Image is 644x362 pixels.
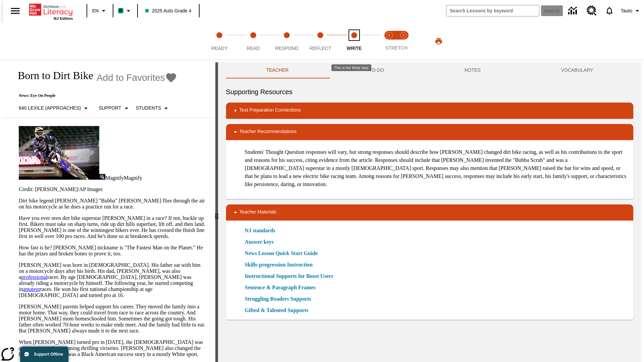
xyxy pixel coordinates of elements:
p: [PERSON_NAME] parents helped support his career. They moved the family into a motor home. That wa... [19,304,207,334]
a: amateur [23,286,40,292]
a: Struggling Readers Supports [245,295,315,303]
input: search field [446,5,539,16]
div: Teacher Materials [226,204,633,221]
span: Write [346,46,362,51]
button: Read step 2 of 5 [233,23,272,60]
div: reading [3,62,215,359]
span: Add to Favorites [97,72,165,83]
button: Stretch Respond step 2 of 2 [394,23,413,60]
a: News Lesson Quick Start Guide, Will open in new browser window or tab [245,249,318,257]
div: activity [218,62,641,362]
button: Write step 5 of 5 [335,23,374,60]
button: TO-DO [329,62,424,78]
p: Teacher Recommendations [239,128,297,136]
span: Magnify [105,175,124,181]
img: Magnify [99,174,105,180]
p: Students [136,105,161,112]
text: 1 [388,34,390,37]
button: Profile/Settings [618,5,644,17]
p: Students' Thought Question responses will vary, but strong responses should describe how [PERSON_... [245,148,628,188]
button: Ready step 1 of 5 [200,23,239,60]
p: Teacher Materials [239,208,277,217]
a: Gifted & Talented Supports [245,306,313,314]
p: 640 Lexile (Approaches) [19,105,81,112]
a: Answer keys, Will open in new browser window or tab [245,238,274,246]
span: Ready [211,46,227,51]
span: B [119,6,122,15]
a: Instructional Supports for Boost Users, Will open in new browser window or tab [245,272,333,280]
a: NJ standards [245,227,279,235]
span: Reflect [310,46,331,51]
button: Teacher [226,62,329,78]
span: EN [92,7,99,14]
p: Support [99,105,121,112]
span: Magnify [124,175,142,181]
a: sensation [40,345,60,351]
button: VOCABULARY [521,62,633,78]
a: Resource Center, Will open in new tab [583,2,601,20]
p: When [PERSON_NAME] turned pro in [DATE], the [DEMOGRAPHIC_DATA] was an instant , winning thrillin... [19,339,207,357]
p: How fast is he? [PERSON_NAME] nickname is "The Fastest Man on the Planet." He has the prizes and ... [19,245,207,257]
div: Teacher Recommendations [226,124,633,140]
button: Boost Class color is mint green. Change class color [115,5,135,17]
span: NJ Edition [54,16,73,20]
span: Respond [275,46,298,51]
button: NOTES [424,62,521,78]
span: Read [247,46,260,51]
button: Scaffolds, Support [96,102,133,114]
span: Tauto [621,7,632,14]
button: Stretch Read step 1 of 2 [380,23,399,60]
button: Select Student [133,102,173,114]
button: Open side menu [5,1,25,21]
span: STRETCH [385,45,408,51]
p: News: Eye On People [11,93,177,98]
a: Sentence & Paragraph Frames, Will open in new browser window or tab [245,284,316,292]
button: Respond step 3 of 5 [267,23,306,60]
div: Press Enter or Spacebar and then press right and left arrow keys to move the slider [215,62,218,362]
p: [PERSON_NAME] was born in [DEMOGRAPHIC_DATA]. His father sat with him on a motorcycle days after ... [19,262,207,298]
div: Instructional Panel Tabs [226,62,633,78]
p: Dirt bike legend [PERSON_NAME] "Bubba" [PERSON_NAME] flies through the air on his motorcycle as h... [19,198,207,210]
a: Notifications [601,2,618,19]
a: Data Center [564,2,583,20]
button: Select Lexile, 640 Lexile (Approaches) [16,102,93,114]
button: Print [428,35,449,47]
button: Support Offline [20,347,68,362]
button: Reflect step 4 of 5 [301,23,340,60]
span: 2025 Auto Grade 4 [145,7,192,14]
h6: Supporting Resources [226,86,633,97]
a: professional [21,274,47,280]
a: Skills-progression Instruction, Will open in new browser window or tab [245,261,313,269]
div: Home [29,2,73,20]
p: Credit: [PERSON_NAME]/AP Images [19,186,207,192]
button: Language: EN, Select a language [89,5,111,17]
span: Support Offline [34,352,63,357]
div: Test Preparation Connections [226,103,633,119]
h1: Born to Dirt Bike [11,69,93,82]
p: Have you ever seen dirt bike superstar [PERSON_NAME] in a race? If not, buckle up first. Bikers m... [19,215,207,239]
div: This is the Write step [331,64,371,71]
text: 2 [402,34,404,37]
p: Test Preparation Connections [239,107,301,115]
img: Motocross racer James Stewart flies through the air on his dirt bike. [19,126,99,180]
button: Add to Favorites - Born to Dirt Bike [97,72,177,83]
